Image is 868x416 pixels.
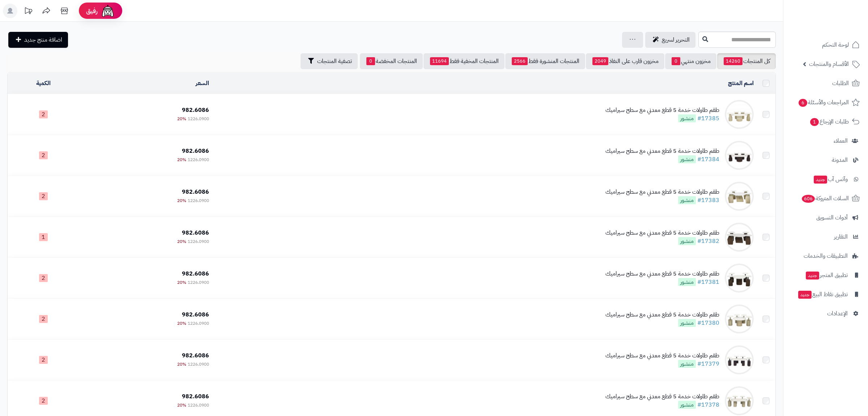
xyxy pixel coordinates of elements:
span: تطبيق المتجر [805,270,848,280]
span: جديد [798,291,812,299]
span: 1226.0900 [188,238,209,245]
img: طقم طاولات خدمة 5 قطع معدني مع سطح سيراميك [725,264,754,293]
img: طقم طاولات خدمة 5 قطع معدني مع سطح سيراميك [725,100,754,129]
a: #17382 [697,237,719,245]
div: طقم طاولات خدمة 5 قطع معدني مع سطح سيراميك [605,229,719,237]
a: التحرير لسريع [645,32,695,48]
span: السلات المتروكة [801,193,849,203]
img: طقم طاولات خدمة 5 قطع معدني مع سطح سيراميك [725,223,754,252]
span: منشور [678,278,696,286]
span: 20% [177,238,186,245]
span: جديد [814,176,827,184]
a: مخزون قارب على النفاذ2049 [586,53,664,69]
a: اسم المنتج [728,79,754,88]
span: تطبيق نقاط البيع [797,289,848,299]
span: طلبات الإرجاع [809,117,849,127]
a: كل المنتجات14260 [717,53,776,69]
span: 0 [672,57,680,65]
span: التحرير لسريع [662,35,690,44]
span: المدونة [832,155,848,165]
span: المراجعات والأسئلة [798,97,849,108]
span: 982.6086 [182,392,209,401]
span: 982.6086 [182,269,209,278]
span: 20% [177,115,186,122]
span: أدوات التسويق [816,213,848,223]
span: التطبيقات والخدمات [804,251,848,261]
a: التطبيقات والخدمات [788,247,864,265]
span: 6 [799,99,807,107]
span: 20% [177,320,186,327]
span: 982.6086 [182,147,209,155]
a: #17384 [697,155,719,164]
span: الأقسام والمنتجات [809,59,849,69]
img: logo-2.png [819,17,861,32]
span: 2566 [512,57,528,65]
span: 1226.0900 [188,156,209,163]
span: الإعدادات [827,308,848,319]
span: 2 [39,110,48,118]
span: 11694 [430,57,449,65]
span: 2 [39,315,48,323]
span: التقارير [834,232,848,242]
a: السعر [196,79,209,88]
span: رفيق [86,7,98,15]
span: 2 [39,356,48,364]
img: طقم طاولات خدمة 5 قطع معدني مع سطح سيراميك [725,304,754,333]
a: المدونة [788,151,864,169]
a: تطبيق نقاط البيعجديد [788,286,864,303]
span: 20% [177,156,186,163]
img: طقم طاولات خدمة 5 قطع معدني مع سطح سيراميك [725,182,754,211]
a: #17381 [697,278,719,286]
div: طقم طاولات خدمة 5 قطع معدني مع سطح سيراميك [605,270,719,278]
a: الكمية [36,79,51,88]
span: العملاء [834,136,848,146]
span: تصفية المنتجات [317,57,352,66]
span: 2 [39,397,48,405]
a: العملاء [788,132,864,150]
span: 606 [802,195,815,203]
a: #17383 [697,196,719,205]
span: منشور [678,237,696,245]
img: طقم طاولات خدمة 5 قطع معدني مع سطح سيراميك [725,386,754,415]
a: السلات المتروكة606 [788,190,864,207]
a: مخزون منتهي0 [665,53,716,69]
a: المنتجات المخفية فقط11694 [424,53,505,69]
span: منشور [678,155,696,163]
a: الطلبات [788,75,864,92]
a: #17385 [697,114,719,123]
div: طقم طاولات خدمة 5 قطع معدني مع سطح سيراميك [605,147,719,155]
div: طقم طاولات خدمة 5 قطع معدني مع سطح سيراميك [605,352,719,360]
span: 1226.0900 [188,197,209,204]
span: 1226.0900 [188,402,209,408]
span: 20% [177,402,186,408]
span: 2049 [592,57,608,65]
span: منشور [678,360,696,368]
span: منشور [678,401,696,409]
div: طقم طاولات خدمة 5 قطع معدني مع سطح سيراميك [605,106,719,114]
span: 1226.0900 [188,361,209,367]
span: اضافة منتج جديد [24,35,62,44]
a: المراجعات والأسئلة6 [788,94,864,111]
a: طلبات الإرجاع1 [788,113,864,130]
div: طقم طاولات خدمة 5 قطع معدني مع سطح سيراميك [605,392,719,401]
span: وآتس آب [813,174,848,184]
span: 1 [810,118,819,126]
span: 1 [39,233,48,241]
span: 1226.0900 [188,115,209,122]
span: 982.6086 [182,351,209,360]
span: جديد [806,272,819,280]
a: #17380 [697,319,719,327]
span: 2 [39,151,48,159]
span: الطلبات [832,78,849,88]
span: 982.6086 [182,188,209,196]
span: 1226.0900 [188,279,209,286]
a: تحديثات المنصة [19,4,37,20]
span: 20% [177,197,186,204]
a: اضافة منتج جديد [8,32,68,48]
img: طقم طاولات خدمة 5 قطع معدني مع سطح سيراميك [725,345,754,374]
a: الإعدادات [788,305,864,322]
a: أدوات التسويق [788,209,864,226]
span: 2 [39,192,48,200]
a: لوحة التحكم [788,36,864,54]
span: منشور [678,114,696,122]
